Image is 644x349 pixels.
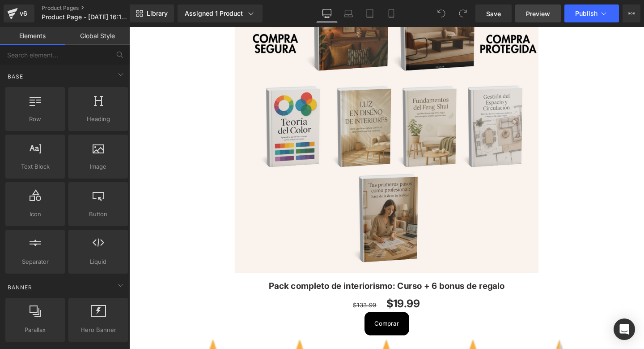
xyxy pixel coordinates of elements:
[247,300,294,324] button: Comprar
[432,4,450,22] button: Undo
[71,325,125,335] span: Hero Banner
[381,4,402,22] a: Mobile
[338,4,359,22] a: Laptop
[258,308,284,315] span: Comprar
[71,209,125,219] span: Button
[564,4,619,22] button: Publish
[235,288,260,296] span: $133.99
[8,209,62,219] span: Icon
[515,4,561,22] a: Preview
[454,4,472,22] button: Redo
[7,283,33,292] span: Banner
[614,318,635,340] div: Open Intercom Messenger
[147,267,394,278] a: Pack completo de interiorismo: Curso + 6 bonus de regalo
[623,4,640,22] button: More
[270,282,306,300] span: $19.99
[147,9,168,17] span: Library
[65,27,130,45] a: Global Style
[359,4,381,22] a: Tablet
[18,8,29,19] div: v6
[316,4,338,22] a: Desktop
[575,10,597,17] span: Publish
[7,72,24,81] span: Base
[4,4,34,22] a: v6
[130,4,174,22] a: New Library
[71,257,125,266] span: Liquid
[71,162,125,171] span: Image
[71,114,125,124] span: Heading
[486,9,501,18] span: Save
[8,162,62,171] span: Text Block
[8,325,62,335] span: Parallax
[42,4,144,12] a: Product Pages
[8,114,62,124] span: Row
[185,9,255,18] div: Assigned 1 Product
[42,13,127,21] span: Product Page - [DATE] 16:18:38
[8,257,62,266] span: Separator
[526,9,550,18] span: Preview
